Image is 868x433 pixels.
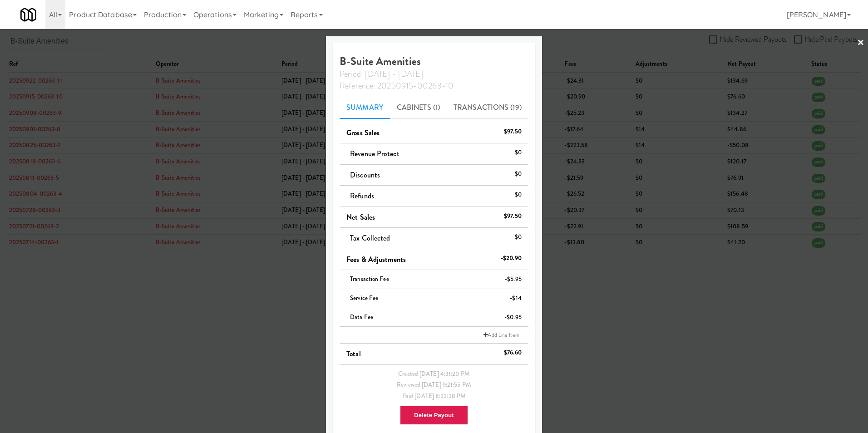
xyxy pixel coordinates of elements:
[340,308,528,327] li: Data Fee-$0.95
[350,275,389,283] span: Transaction Fee
[504,211,522,222] div: $97.50
[340,289,528,308] li: Service Fee-$14
[515,189,522,201] div: $0
[350,313,373,321] span: Data Fee
[346,379,522,391] div: Reviewed [DATE] 9:21:55 PM
[346,391,522,402] div: Paid [DATE] 8:22:28 PM
[857,29,864,57] a: ×
[481,330,521,340] a: Add Line Item
[346,128,380,138] span: Gross Sales
[340,55,528,91] h4: B-Suite Amenities
[505,274,522,285] div: -$5.95
[390,96,447,119] a: Cabinets (1)
[340,68,423,80] span: Period: [DATE] - [DATE]
[340,80,454,92] span: Reference: 20250915-00263-10
[346,254,406,265] span: Fees & Adjustments
[346,349,361,359] span: Total
[515,168,522,180] div: $0
[350,170,380,180] span: Discounts
[20,7,36,23] img: Micromart
[501,253,522,264] div: -$20.90
[350,233,390,243] span: Tax Collected
[350,148,399,159] span: Revenue Protect
[504,347,522,359] div: $76.60
[350,294,378,302] span: Service Fee
[340,270,528,289] li: Transaction Fee-$5.95
[346,212,375,222] span: Net Sales
[400,406,468,425] button: Delete Payout
[515,147,522,158] div: $0
[515,231,522,243] div: $0
[447,96,528,119] a: Transactions (19)
[510,293,521,304] div: -$14
[346,369,522,380] div: Created [DATE] 4:31:20 PM
[504,312,522,323] div: -$0.95
[350,191,374,201] span: Refunds
[504,126,522,138] div: $97.50
[340,96,390,119] a: Summary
